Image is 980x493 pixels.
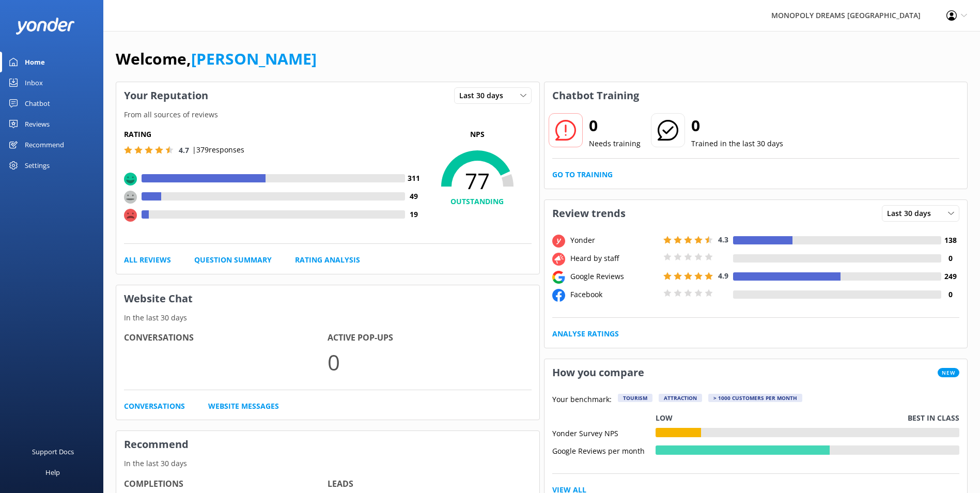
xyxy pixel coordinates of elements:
div: Heard by staff [568,253,661,264]
h5: Rating [124,129,423,140]
a: Go to Training [552,169,613,180]
span: 4.7 [179,145,189,155]
h3: Your Reputation [116,82,216,109]
div: Reviews [25,114,50,134]
p: Trained in the last 30 days [691,138,783,149]
div: Inbox [25,72,43,93]
h4: Leads [328,477,531,491]
div: Tourism [618,394,652,402]
h4: OUTSTANDING [423,196,532,207]
h4: 249 [941,271,959,282]
p: Your benchmark: [552,394,612,406]
a: Rating Analysis [295,254,360,266]
h4: 0 [941,253,959,264]
a: Website Messages [208,400,279,412]
p: 0 [328,345,531,379]
h4: 311 [405,173,423,184]
h3: How you compare [545,359,652,386]
a: Analyse Ratings [552,328,619,340]
p: NPS [423,129,532,140]
div: Chatbot [25,93,50,114]
div: Home [25,52,45,72]
h4: 19 [405,209,423,220]
div: Yonder [568,235,661,246]
div: Attraction [659,394,702,402]
span: Last 30 days [887,208,937,219]
h4: Active Pop-ups [328,331,531,345]
a: [PERSON_NAME] [191,48,317,69]
div: Support Docs [32,441,74,462]
div: Facebook [568,289,661,300]
h4: 138 [941,235,959,246]
h3: Chatbot Training [545,82,647,109]
span: New [938,368,959,377]
div: Google Reviews [568,271,661,282]
a: All Reviews [124,254,171,266]
h3: Website Chat [116,285,539,312]
h3: Recommend [116,431,539,458]
div: > 1000 customers per month [708,394,802,402]
h4: 0 [941,289,959,300]
div: Settings [25,155,50,176]
div: Yonder Survey NPS [552,428,656,437]
h3: Review trends [545,200,633,227]
h4: Conversations [124,331,328,345]
div: Recommend [25,134,64,155]
span: 4.3 [718,235,728,244]
a: Question Summary [194,254,272,266]
h2: 0 [589,113,641,138]
div: Help [45,462,60,483]
a: Conversations [124,400,185,412]
p: Low [656,412,673,424]
h1: Welcome, [116,47,317,71]
h4: 49 [405,191,423,202]
h4: Completions [124,477,328,491]
p: Needs training [589,138,641,149]
img: yonder-white-logo.png [15,18,75,35]
span: 77 [423,168,532,194]
p: | 379 responses [192,144,244,156]
p: From all sources of reviews [116,109,539,120]
p: In the last 30 days [116,458,539,469]
div: Google Reviews per month [552,445,656,455]
h2: 0 [691,113,783,138]
p: Best in class [908,412,959,424]
span: Last 30 days [459,90,509,101]
p: In the last 30 days [116,312,539,323]
span: 4.9 [718,271,728,281]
